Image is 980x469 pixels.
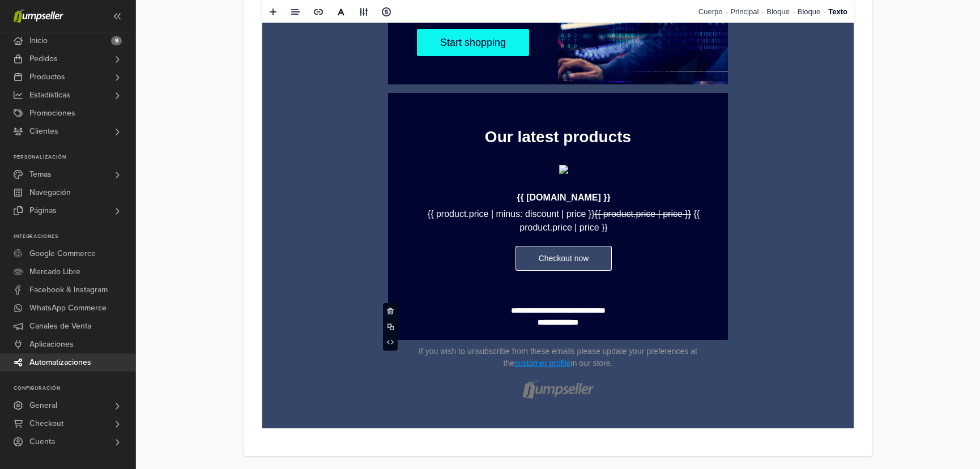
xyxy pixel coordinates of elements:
span: Clientes [29,122,58,140]
span: Inicio [29,32,48,50]
span: Estadísticas [29,86,70,104]
p: {{ product.price | minus: discount | price }} {{ product.price | price }} [148,362,454,389]
span: Automatizaciones [29,353,91,372]
p: Configuración [14,385,135,392]
strong: {{promotion_code}} [203,157,267,165]
img: %7B%7B%20store.logo%20%7D%7D [376,34,385,43]
span: Páginas [29,202,57,220]
re-text: {{[DOMAIN_NAME]}} [207,35,373,53]
p: We want to offer you a . [126,133,296,156]
span: Facebook & Instagram [29,281,108,299]
a: Start shopping [155,184,267,211]
span: General [29,396,57,415]
p: Our latest products [137,282,454,302]
img: %7B%7B%20product.image%20%7D%7D [297,319,306,329]
span: Pedidos [29,50,58,68]
p: Use this coupon: . [126,156,296,167]
span: Checkout [29,415,63,433]
span: Mercado Libre [29,263,80,281]
span: Temas [29,165,52,184]
span: Aplicaciones [29,335,74,353]
p: {{ [DOMAIN_NAME] }} [148,346,454,359]
span: Canales de Venta [29,317,91,335]
span: 9 [111,36,122,45]
a: {{[DOMAIN_NAME]}} [207,42,385,52]
span: Cuenta [29,433,55,451]
span: {{ product.price | price }} [333,364,429,373]
span: WhatsApp Commerce [29,299,106,317]
a: Checkout now [253,400,350,425]
span: Promociones [29,104,75,122]
p: Personalización [14,154,135,161]
p: [DATE][DATE] [137,100,284,121]
span: Google Commerce [29,245,96,263]
span: Productos [29,68,65,86]
p: Integraciones [14,233,135,240]
span: Navegación [29,184,71,202]
strong: {{promotion_discount}} of discount [188,134,295,155]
